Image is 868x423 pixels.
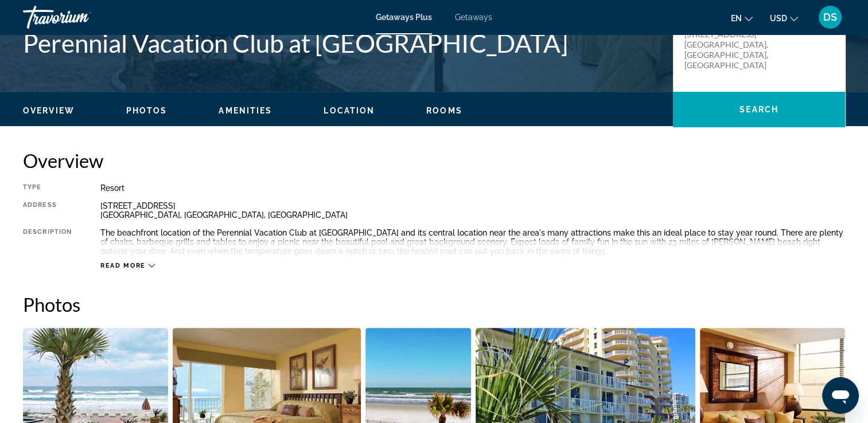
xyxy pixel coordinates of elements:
[815,5,845,29] button: User Menu
[823,11,837,23] span: DS
[23,201,72,220] div: Address
[770,10,798,26] button: Change currency
[23,183,72,193] div: Type
[23,28,661,58] h1: Perennial Vacation Club at [GEOGRAPHIC_DATA]
[426,105,462,116] button: Rooms
[23,2,138,32] a: Travorium
[126,105,168,116] button: Photos
[684,29,776,70] p: [STREET_ADDRESS] [GEOGRAPHIC_DATA], [GEOGRAPHIC_DATA], [GEOGRAPHIC_DATA]
[100,262,146,269] span: Read more
[23,105,75,116] button: Overview
[739,105,779,114] span: Search
[100,201,845,220] div: [STREET_ADDRESS] [GEOGRAPHIC_DATA], [GEOGRAPHIC_DATA], [GEOGRAPHIC_DATA]
[376,13,432,22] a: Getaways Plus
[731,14,742,23] span: en
[100,261,155,270] button: Read more
[731,10,753,26] button: Change language
[324,106,375,115] span: Location
[23,228,72,256] div: Description
[455,13,492,22] a: Getaways
[23,149,845,172] h2: Overview
[100,228,845,256] div: The beachfront location of the Perennial Vacation Club at [GEOGRAPHIC_DATA] and its central locat...
[822,377,859,414] iframe: Button to launch messaging window
[219,105,272,116] button: Amenities
[673,92,845,127] button: Search
[100,183,845,193] div: Resort
[770,14,787,23] span: USD
[426,106,462,115] span: Rooms
[219,106,272,115] span: Amenities
[126,106,168,115] span: Photos
[23,293,845,316] h2: Photos
[324,105,375,116] button: Location
[23,106,75,115] span: Overview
